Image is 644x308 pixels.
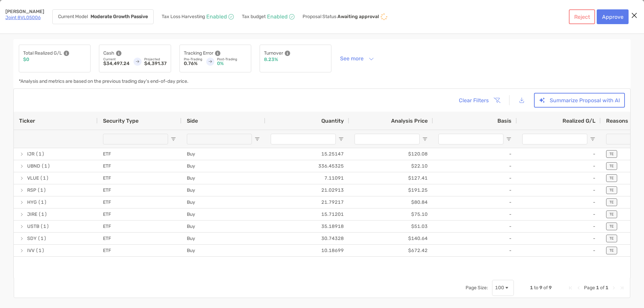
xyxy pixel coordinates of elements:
p: TE [609,248,614,253]
p: Pre-Trading [184,57,202,61]
span: Analysis Price [391,118,428,124]
span: JIRE [27,209,37,220]
span: SDY [27,233,37,244]
span: (1) [37,185,46,196]
p: TE [609,188,614,192]
div: - [433,233,517,244]
input: Analysis Price Filter Input [355,134,420,144]
div: 21.79217 [265,196,349,208]
span: (1) [38,197,47,208]
button: Close modal [629,11,639,21]
div: Last Page [619,285,625,291]
div: $127.41 [349,172,433,184]
div: 7.11091 [265,172,349,184]
div: ETF [98,196,181,208]
p: $0 [23,57,29,62]
p: Turnover [264,49,283,57]
span: of [600,285,604,291]
div: ETF [98,245,181,256]
span: 1 [530,285,533,291]
div: Buy [181,172,265,184]
p: *Analysis and metrics are based on the previous trading day's end-of-day price. [19,79,189,84]
div: Buy [181,184,265,196]
p: $4,391.37 [144,61,167,66]
span: (1) [38,209,47,220]
p: TE [609,236,614,241]
button: See more [335,53,379,64]
div: Buy [181,208,265,220]
span: Page [584,285,595,291]
div: - [433,172,517,184]
div: - [433,245,517,256]
div: $75.10 [349,208,433,220]
div: ETF [98,208,181,220]
div: - [517,233,601,244]
button: Open Filter Menu [422,136,428,142]
div: $80.84 [349,196,433,208]
button: Open Filter Menu [171,136,176,142]
div: $22.10 [349,160,433,172]
div: 100 [495,285,504,291]
div: $140.64 [349,233,433,244]
button: Approve [597,9,629,24]
input: Quantity Filter Input [271,134,336,144]
div: ETF [98,221,181,232]
span: (1) [40,173,49,184]
div: Buy [181,196,265,208]
div: $51.03 [349,221,433,232]
div: Buy [181,221,265,232]
button: Open Filter Menu [255,136,260,142]
span: UBND [27,161,40,172]
div: $120.08 [349,148,433,160]
p: 0% [217,61,247,66]
span: 1 [596,285,599,291]
input: Realized G/L Filter Input [522,134,587,144]
button: Summarize Proposal with AI [534,93,625,108]
p: Tax Loss Harvesting [162,14,205,19]
span: (1) [41,161,50,172]
span: Ticker [19,118,35,124]
div: 15.25147 [265,148,349,160]
div: - [517,245,601,256]
p: TE [609,176,614,180]
div: - [433,208,517,220]
a: Joint 8VL05006 [5,15,41,20]
p: Cash [103,49,114,57]
div: - [517,221,601,232]
div: ETF [98,233,181,244]
div: ETF [98,160,181,172]
span: RSP [27,185,36,196]
p: 0.76% [184,61,202,66]
span: IJR [27,148,35,160]
p: Tracking Error [184,49,213,57]
span: 9 [539,285,542,291]
p: Projected [144,57,167,61]
span: Quantity [321,118,344,124]
div: ETF [98,184,181,196]
span: (1) [38,233,47,244]
div: - [517,196,601,208]
div: - [517,160,601,172]
div: ETF [98,172,181,184]
p: Proposal Status [303,14,336,19]
p: Current [103,57,129,61]
div: Next Page [611,285,616,291]
div: 21.02913 [265,184,349,196]
p: Enabled [206,14,227,19]
div: - [433,196,517,208]
div: $191.25 [349,184,433,196]
strong: Moderate Growth Passive [91,14,148,19]
p: Tax budget [242,14,266,19]
div: Reasons [606,118,636,124]
div: - [517,148,601,160]
p: 8.23% [264,57,278,62]
p: TE [609,224,614,229]
span: Basis [497,118,512,124]
span: of [543,285,548,291]
p: Enabled [267,14,288,19]
p: Post-Trading [217,57,247,61]
p: TE [609,200,614,204]
button: Open Filter Menu [506,136,512,142]
button: Open Filter Menu [338,136,344,142]
div: Buy [181,245,265,256]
